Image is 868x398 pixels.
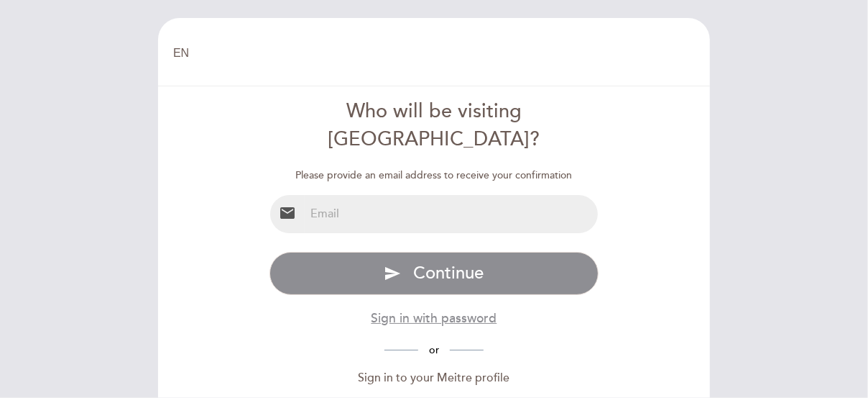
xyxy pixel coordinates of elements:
[269,370,599,386] div: Sign in to your Meitre profile
[418,344,450,356] span: or
[384,265,401,282] i: send
[269,98,599,154] div: Who will be visiting [GEOGRAPHIC_DATA]?
[413,263,484,284] span: Continue
[269,252,599,295] button: send Continue
[279,204,296,222] i: email
[269,168,599,183] div: Please provide an email address to receive your confirmation
[305,195,599,233] input: Email
[371,309,497,327] button: Sign in with password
